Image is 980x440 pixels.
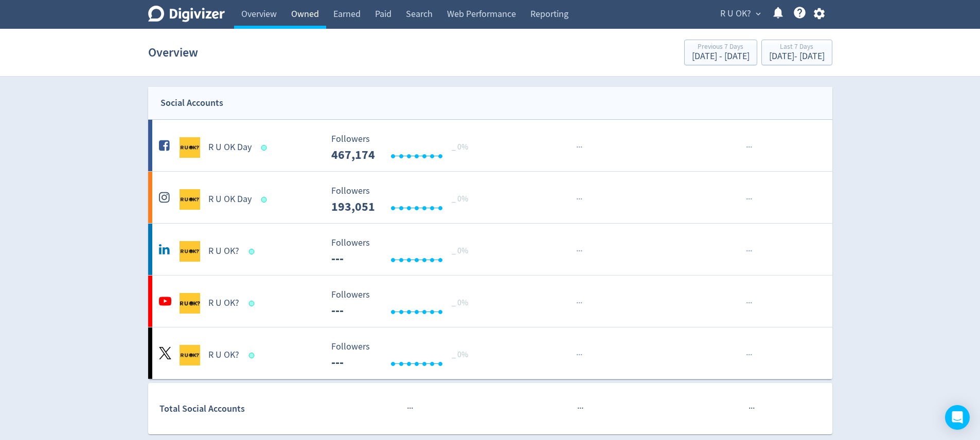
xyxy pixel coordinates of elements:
span: · [746,141,748,154]
span: _ 0% [452,298,468,308]
span: · [578,297,580,309]
h1: Overview [148,36,198,69]
span: · [407,402,409,415]
div: Open Intercom Messenger [945,405,970,430]
span: Data last synced: 12 Sep 2025, 6:01am (AEST) [261,197,270,203]
h5: R U OK Day [208,141,252,154]
h5: R U OK? [208,349,239,361]
span: · [580,141,582,154]
div: Social Accounts [161,96,223,111]
span: · [746,297,748,309]
span: · [580,245,582,258]
a: R U OK Day undefinedR U OK Day Followers --- _ 0% Followers 467,174 ······ [148,120,832,171]
span: · [748,245,750,258]
a: R U OK? undefinedR U OK? Followers --- Followers --- _ 0%······ [148,224,832,275]
span: · [746,245,748,258]
span: R U OK? [720,6,751,22]
svg: Followers --- [326,134,480,161]
a: R U OK? undefinedR U OK? Followers --- Followers --- _ 0%······ [148,327,832,379]
svg: Followers --- [326,290,480,317]
span: · [751,402,753,415]
span: · [576,193,578,206]
span: · [750,193,752,206]
button: Last 7 Days[DATE]- [DATE] [761,40,832,65]
span: Data last synced: 12 Sep 2025, 6:01am (AEST) [248,301,257,306]
span: · [746,349,748,361]
span: · [411,402,413,415]
img: R U OK? undefined [180,293,200,314]
button: Previous 7 Days[DATE] - [DATE] [684,40,757,65]
span: · [580,349,582,361]
svg: Followers --- [326,342,480,369]
span: · [750,297,752,309]
span: · [750,141,752,154]
span: · [750,245,752,258]
svg: Followers --- [326,238,480,265]
h5: R U OK Day [208,193,252,206]
span: · [748,297,750,309]
span: · [409,402,411,415]
span: · [580,297,582,309]
span: · [749,402,751,415]
span: Data last synced: 12 Sep 2025, 4:01am (AEST) [261,145,270,151]
div: Previous 7 Days [692,43,750,52]
span: · [578,193,580,206]
img: R U OK? undefined [180,345,200,365]
span: · [577,402,579,415]
span: · [581,402,583,415]
a: R U OK Day undefinedR U OK Day Followers --- _ 0% Followers 193,051 ······ [148,172,832,223]
span: · [748,193,750,206]
span: _ 0% [452,350,468,360]
div: [DATE] - [DATE] [769,52,825,61]
span: · [578,349,580,361]
button: R U OK? [717,6,763,22]
img: R U OK? undefined [180,241,200,262]
span: _ 0% [452,142,468,152]
img: R U OK Day undefined [180,137,200,158]
span: · [576,297,578,309]
div: Last 7 Days [769,43,825,52]
span: · [580,193,582,206]
span: · [748,349,750,361]
span: · [753,402,755,415]
h5: R U OK? [208,297,239,309]
span: _ 0% [452,246,468,256]
span: expand_more [754,9,763,19]
span: Data last synced: 12 Sep 2025, 5:02am (AEST) [248,353,257,358]
span: · [578,245,580,258]
div: Total Social Accounts [159,401,324,416]
img: R U OK Day undefined [180,189,200,210]
span: · [578,141,580,154]
span: · [576,141,578,154]
span: · [748,141,750,154]
span: _ 0% [452,194,468,204]
span: · [576,245,578,258]
span: · [576,349,578,361]
svg: Followers --- [326,186,480,213]
span: · [579,402,581,415]
span: · [746,193,748,206]
span: Data last synced: 12 Sep 2025, 2:02am (AEST) [248,249,257,254]
div: [DATE] - [DATE] [692,52,750,61]
h5: R U OK? [208,245,239,258]
a: R U OK? undefinedR U OK? Followers --- Followers --- _ 0%······ [148,276,832,327]
span: · [750,349,752,361]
